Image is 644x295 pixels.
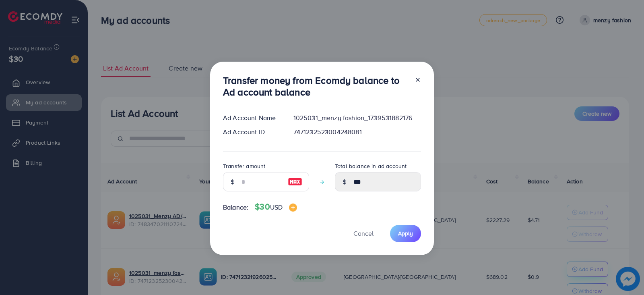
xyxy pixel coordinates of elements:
div: 7471232523004248081 [287,127,427,137]
img: image [289,204,297,212]
div: Ad Account ID [217,127,287,137]
label: Total balance in ad account [335,162,407,170]
label: Transfer amount [223,162,265,170]
h4: $30 [255,202,297,212]
div: 1025031_menzy fashion_1739531882176 [287,113,427,123]
span: USD [270,203,283,212]
img: image [288,177,302,187]
div: Ad Account Name [217,113,287,123]
span: Apply [398,229,413,237]
button: Cancel [343,225,384,242]
span: Cancel [353,229,374,238]
h3: Transfer money from Ecomdy balance to Ad account balance [223,75,408,98]
button: Apply [390,225,421,242]
span: Balance: [223,203,248,212]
